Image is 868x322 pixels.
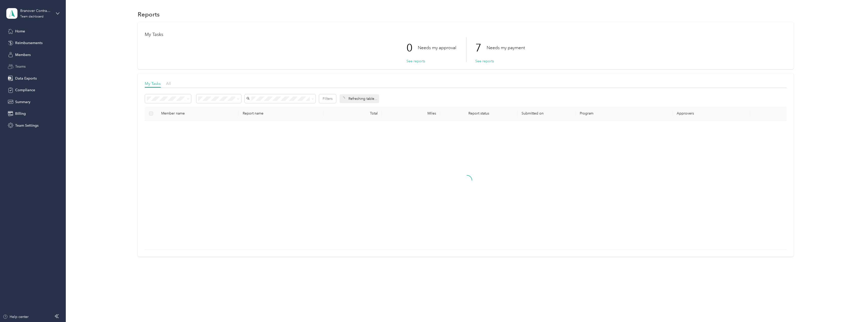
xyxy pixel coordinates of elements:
h1: My Tasks [145,32,787,37]
p: 0 [406,37,418,59]
span: Compliance [15,87,35,93]
p: Needs my payment [487,45,525,51]
th: Report name [239,107,324,121]
div: Total [328,111,378,116]
div: Branover Contractors Inc [20,8,52,13]
span: Team Settings [15,123,38,128]
div: Team dashboard [20,15,44,18]
button: Help center [3,314,29,319]
th: Member name [157,107,239,121]
button: See reports [406,59,425,64]
div: Member name [161,111,235,116]
button: See reports [475,59,494,64]
span: Summary [15,99,30,105]
span: My Tasks [145,81,161,86]
button: Filters [319,94,336,103]
span: All [166,81,171,86]
th: Submitted on [518,107,576,121]
span: Members [15,52,31,58]
h1: Reports [138,12,160,17]
th: Program [576,107,673,121]
span: Report status [444,111,513,116]
th: Approvers [673,107,750,121]
span: Billing [15,111,26,116]
p: 7 [475,37,487,59]
p: Needs my approval [418,45,456,51]
span: Data Exports [15,76,37,81]
span: Teams [15,64,26,69]
span: Reimbursements [15,40,43,46]
iframe: Everlance-gr Chat Button Frame [840,294,868,322]
div: Miles [386,111,436,116]
div: Refreshing table... [340,94,379,103]
span: Home [15,29,25,34]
